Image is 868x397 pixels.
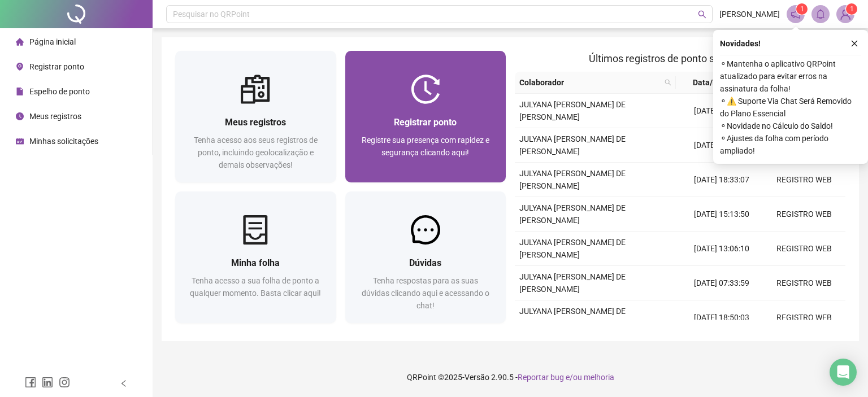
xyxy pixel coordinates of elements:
span: JULYANA [PERSON_NAME] DE [PERSON_NAME] [519,238,626,259]
span: bell [815,9,826,19]
td: [DATE] 07:33:59 [680,266,763,300]
span: JULYANA [PERSON_NAME] DE [PERSON_NAME] [519,134,626,156]
span: search [662,74,674,91]
span: JULYANA [PERSON_NAME] DE [PERSON_NAME] [519,100,626,121]
td: REGISTRO WEB [763,266,845,300]
span: environment [16,63,24,71]
span: Colaborador [519,76,660,89]
span: Data/Hora [680,76,743,89]
span: Meus registros [225,117,286,128]
span: 1 [800,5,804,13]
td: [DATE] 13:08:52 [680,94,763,128]
span: JULYANA [PERSON_NAME] DE [PERSON_NAME] [519,272,626,294]
td: [DATE] 15:13:50 [680,197,763,232]
span: ⚬ Ajustes da folha com período ampliado! [720,132,861,157]
th: Data/Hora [676,72,756,94]
td: [DATE] 13:06:10 [680,232,763,266]
span: Tenha acesso aos seus registros de ponto, incluindo geolocalização e demais observações! [194,136,318,169]
span: Tenha acesso a sua folha de ponto a qualquer momento. Basta clicar aqui! [190,276,321,298]
span: Novidades ! [720,37,761,50]
span: home [16,38,24,46]
img: 90500 [837,6,854,23]
span: Registre sua presença com rapidez e segurança clicando aqui! [362,136,489,157]
footer: QRPoint © 2025 - 2.90.5 - [153,357,868,397]
span: Página inicial [29,37,76,46]
span: file [16,88,24,95]
span: facebook [25,377,36,388]
span: linkedin [42,377,53,388]
span: Registrar ponto [394,117,457,128]
span: 1 [850,5,854,13]
td: [DATE] 07:35:04 [680,128,763,163]
span: schedule [16,137,24,145]
span: JULYANA [PERSON_NAME] DE [PERSON_NAME] [519,307,626,328]
span: notification [791,9,801,19]
td: REGISTRO WEB [763,197,845,232]
td: [DATE] 18:33:07 [680,163,763,197]
a: Registrar pontoRegistre sua presença com rapidez e segurança clicando aqui! [345,51,506,182]
span: Meus registros [29,112,81,121]
span: clock-circle [16,112,24,120]
span: Versão [465,373,489,382]
span: Tenha respostas para as suas dúvidas clicando aqui e acessando o chat! [362,276,489,310]
sup: Atualize o seu contato no menu Meus Dados [846,3,857,15]
td: REGISTRO WEB [763,232,845,266]
span: Reportar bug e/ou melhoria [518,373,614,382]
span: Minhas solicitações [29,137,98,146]
span: search [698,10,706,19]
span: search [665,79,671,86]
span: Espelho de ponto [29,87,90,96]
a: Minha folhaTenha acesso a sua folha de ponto a qualquer momento. Basta clicar aqui! [175,191,336,323]
span: [PERSON_NAME] [719,8,780,20]
span: Registrar ponto [29,62,84,71]
span: close [850,40,858,47]
span: JULYANA [PERSON_NAME] DE [PERSON_NAME] [519,203,626,225]
span: ⚬ Novidade no Cálculo do Saldo! [720,120,861,132]
span: left [120,379,128,387]
span: ⚬ ⚠️ Suporte Via Chat Será Removido do Plano Essencial [720,95,861,120]
sup: 1 [796,3,808,15]
a: Meus registrosTenha acesso aos seus registros de ponto, incluindo geolocalização e demais observa... [175,51,336,182]
span: instagram [59,377,70,388]
span: JULYANA [PERSON_NAME] DE [PERSON_NAME] [519,169,626,190]
td: REGISTRO WEB [763,300,845,335]
span: Últimos registros de ponto sincronizados [589,53,771,64]
td: [DATE] 18:50:03 [680,300,763,335]
div: Open Intercom Messenger [830,359,857,386]
td: REGISTRO WEB [763,163,845,197]
span: Minha folha [231,258,280,268]
span: ⚬ Mantenha o aplicativo QRPoint atualizado para evitar erros na assinatura da folha! [720,58,861,95]
a: DúvidasTenha respostas para as suas dúvidas clicando aqui e acessando o chat! [345,191,506,323]
span: Dúvidas [409,258,441,268]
